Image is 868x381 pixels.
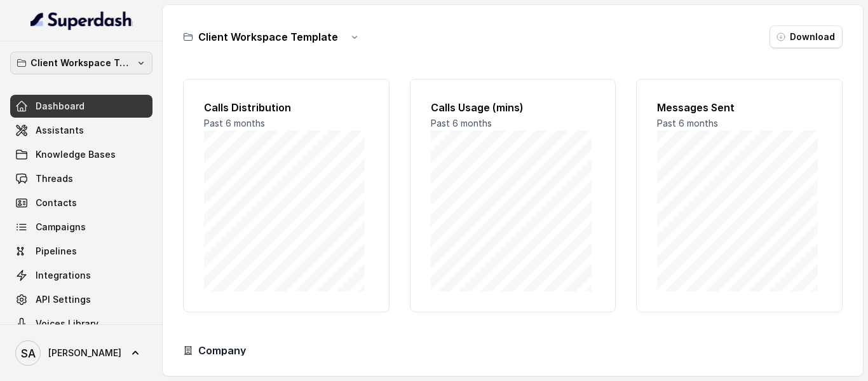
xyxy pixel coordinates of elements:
a: Pipelines [10,240,153,263]
img: light.svg [31,10,133,31]
a: Voices Library [10,312,153,335]
a: Contacts [10,191,153,214]
span: Dashboard [36,100,85,113]
h2: Calls Usage (mins) [431,100,595,115]
button: Client Workspace Template [10,52,153,74]
h2: Calls Distribution [204,100,369,115]
span: Integrations [36,269,91,282]
a: Dashboard [10,95,153,118]
h2: Messages Sent [657,100,822,115]
span: [PERSON_NAME] [48,347,121,359]
span: Knowledge Bases [36,148,116,161]
text: SA [21,347,36,360]
span: Pipelines [36,245,77,258]
h3: Company [198,343,246,358]
span: Threads [36,172,73,185]
button: Download [770,25,843,48]
a: [PERSON_NAME] [10,335,153,371]
a: Campaigns [10,216,153,239]
a: API Settings [10,288,153,311]
a: Threads [10,167,153,190]
span: API Settings [36,293,91,306]
a: Assistants [10,119,153,142]
span: Past 6 months [431,118,492,128]
span: Past 6 months [204,118,265,128]
span: Past 6 months [657,118,718,128]
span: Campaigns [36,221,86,233]
span: Voices Library [36,317,98,330]
h3: Client Workspace Template [198,29,338,45]
span: Contacts [36,197,77,209]
p: Client Workspace Template [31,55,132,71]
a: Integrations [10,264,153,287]
a: Knowledge Bases [10,143,153,166]
span: Assistants [36,124,84,137]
